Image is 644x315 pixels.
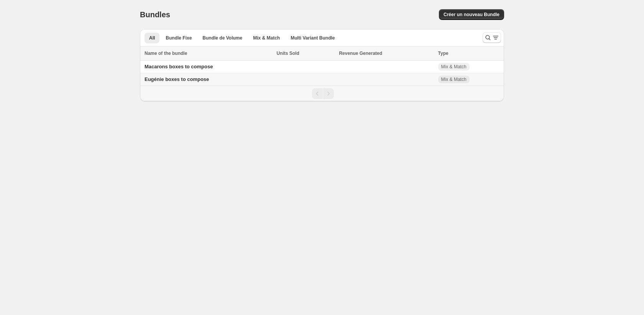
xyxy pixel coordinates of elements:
span: Mix & Match [253,35,280,41]
button: Créer un nouveau Bundle [439,9,504,20]
div: Type [438,49,499,57]
button: Revenue Generated [339,49,390,57]
span: Eugénie boxes to compose [145,76,209,82]
nav: Pagination [140,86,504,101]
span: Units Sold [276,49,299,57]
div: Name of the bundle [145,49,272,57]
span: Macarons boxes to compose [145,64,213,69]
h1: Bundles [140,10,170,19]
span: Bundle de Volume [202,35,242,41]
button: Units Sold [276,49,307,57]
span: Revenue Generated [339,49,382,57]
span: Mix & Match [441,64,467,70]
span: Multi Variant Bundle [291,35,335,41]
span: Créer un nouveau Bundle [444,12,499,18]
span: Bundle Fixe [166,35,192,41]
span: All [149,35,155,41]
span: Mix & Match [441,76,467,82]
button: Search and filter results [483,32,501,43]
